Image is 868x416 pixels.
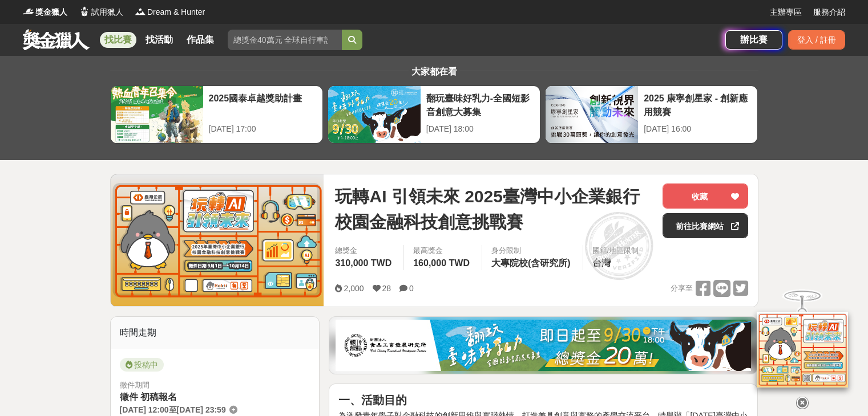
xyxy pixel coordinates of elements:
img: Logo [79,6,90,17]
a: 前往比賽網站 [663,213,748,238]
span: 160,000 TWD [413,258,470,268]
span: 獎金獵人 [35,6,67,18]
div: 2025國泰卓越獎助計畫 [209,92,317,117]
input: 總獎金40萬元 全球自行車設計比賽 [228,30,342,50]
img: Logo [23,6,34,17]
span: 投稿中 [120,358,164,372]
span: 玩轉AI 引領未來 2025臺灣中小企業銀行校園金融科技創意挑戰賽 [335,183,653,235]
a: Logo獎金獵人 [23,6,67,18]
span: 2,000 [344,284,364,293]
a: 找活動 [141,32,177,48]
a: 2025 康寧創星家 - 創新應用競賽[DATE] 16:00 [545,85,758,144]
a: 主辦專區 [770,6,802,18]
a: 2025國泰卓越獎助計畫[DATE] 17:00 [110,85,323,144]
div: 時間走期 [111,317,320,349]
a: LogoDream & Hunter [135,6,205,18]
div: 翻玩臺味好乳力-全國短影音創意大募集 [426,92,534,117]
span: 試用獵人 [91,6,123,18]
img: Logo [135,6,146,17]
span: 大專院校(含研究所) [491,258,571,268]
a: 服務介紹 [813,6,845,18]
span: [DATE] 12:00 [120,405,169,414]
div: [DATE] 16:00 [644,123,752,135]
span: 28 [382,284,391,293]
span: 0 [409,284,414,293]
a: 翻玩臺味好乳力-全國短影音創意大募集[DATE] 18:00 [328,85,540,144]
span: Dream & Hunter [147,6,205,18]
img: 1c81a89c-c1b3-4fd6-9c6e-7d29d79abef5.jpg [336,320,751,371]
span: [DATE] 23:59 [177,405,226,414]
div: [DATE] 18:00 [426,123,534,135]
strong: 一、活動目的 [338,394,407,406]
img: d2146d9a-e6f6-4337-9592-8cefde37ba6b.png [757,312,848,388]
span: 至 [169,405,177,414]
div: 2025 康寧創星家 - 創新應用競賽 [644,92,752,117]
span: 大家都在看 [409,67,460,76]
img: Cover Image [111,174,324,306]
a: 作品集 [182,32,219,48]
a: Logo試用獵人 [79,6,123,18]
a: 找比賽 [100,32,136,48]
div: 身分限制 [491,245,574,256]
div: [DATE] 17:00 [209,123,317,135]
div: 登入 / 註冊 [788,30,845,50]
span: 總獎金 [335,245,394,256]
button: 收藏 [663,183,748,209]
span: 徵件期間 [120,381,150,389]
span: 310,000 TWD [335,258,391,268]
span: 徵件 初稿報名 [120,392,177,402]
span: 最高獎金 [413,245,473,256]
span: 分享至 [671,280,693,297]
a: 辦比賽 [725,30,782,50]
